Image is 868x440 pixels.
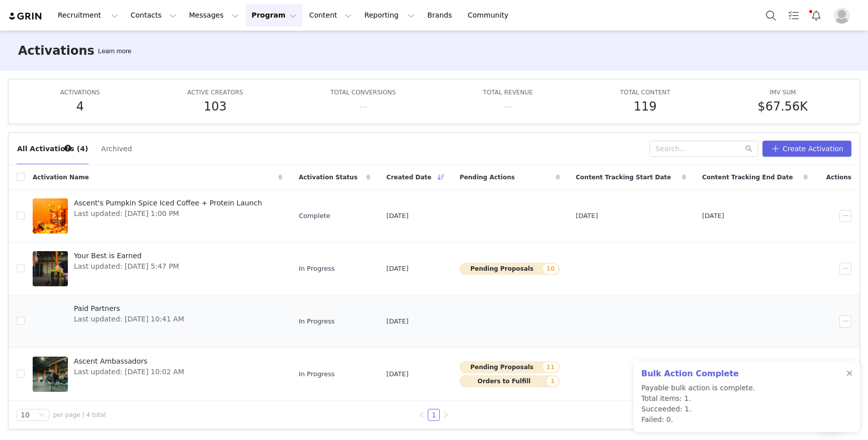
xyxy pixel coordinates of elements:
span: ACTIVATIONS [60,89,100,96]
p: Payable bulk action is complete. Total items: 1. Succeeded: 1. Failed: 0. [641,383,755,425]
li: Previous Page [416,409,428,421]
i: icon: search [745,145,752,152]
button: Pending Proposals11 [459,361,559,373]
h2: Bulk Action Complete [641,368,755,380]
a: Ascent AmbassadorsLast updated: [DATE] 10:02 AM [33,354,282,394]
span: [DATE] [702,211,724,221]
span: TOTAL REVENUE [483,89,533,96]
button: Content [303,4,358,27]
h5: -- [359,97,367,116]
button: Recruitment [52,4,124,27]
span: Created Date [387,173,432,182]
span: Last updated: [DATE] 10:02 AM [74,367,184,377]
span: TOTAL CONVERSIONS [330,89,396,96]
i: icon: down [39,412,45,419]
span: [DATE] [387,369,409,379]
input: Search... [649,141,758,157]
a: Paid PartnersLast updated: [DATE] 10:41 AM [33,301,282,342]
h5: 4 [76,97,84,116]
a: 1 [428,409,439,420]
button: Program [245,4,303,27]
span: Ascent's Pumpkin Spice Iced Coffee + Protein Launch [74,198,262,208]
img: placeholder-profile.jpg [834,8,850,24]
button: Pending Proposals10 [459,263,559,275]
a: Ascent's Pumpkin Spice Iced Coffee + Protein LaunchLast updated: [DATE] 1:00 PM [33,196,282,236]
div: Tooltip anchor [96,46,133,56]
span: Activation Name [33,173,89,182]
span: per page | 4 total [53,410,106,419]
button: Contacts [125,4,182,27]
span: Last updated: [DATE] 10:41 AM [74,314,184,324]
a: Tasks [783,4,805,27]
span: In Progress [299,369,335,379]
button: Orders to Fulfill1 [459,375,559,387]
span: Paid Partners [74,303,184,314]
span: In Progress [299,264,335,274]
span: [DATE] [387,316,409,326]
span: In Progress [299,316,335,326]
div: Actions [816,167,859,188]
a: Your Best is EarnedLast updated: [DATE] 5:47 PM [33,249,282,289]
h3: Activations [18,42,94,60]
button: Search [760,4,782,27]
span: Activation Status [299,173,357,182]
span: ACTIVE CREATORS [187,89,243,96]
h5: $67.56K [757,97,808,116]
span: Content Tracking Start Date [576,173,671,182]
h5: 119 [634,97,657,116]
span: Pending Actions [459,173,515,182]
img: grin logo [8,12,43,21]
span: Content Tracking End Date [702,173,793,182]
h5: 103 [204,97,227,116]
a: Brands [421,4,461,27]
button: All Activations (4) [17,141,88,157]
button: Notifications [805,4,827,27]
button: Profile [828,8,860,24]
div: 10 [21,409,30,420]
span: [DATE] [387,211,409,221]
span: [DATE] [387,264,409,274]
i: icon: right [443,412,449,418]
div: Tooltip anchor [63,144,72,153]
span: Ascent Ambassadors [74,356,184,367]
h5: -- [504,97,512,116]
button: Reporting [358,4,421,27]
button: Messages [183,4,245,27]
button: Create Activation [762,141,851,157]
button: Archived [101,141,132,157]
span: IMV SUM [769,89,796,96]
li: Next Page [440,409,452,421]
a: Community [462,4,519,27]
span: Your Best is Earned [74,251,179,261]
li: 1 [428,409,440,421]
span: Last updated: [DATE] 1:00 PM [74,208,262,219]
span: Last updated: [DATE] 5:47 PM [74,261,179,272]
span: [DATE] [576,211,598,221]
span: Complete [299,211,330,221]
i: icon: left [419,412,425,418]
span: TOTAL CONTENT [620,89,670,96]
